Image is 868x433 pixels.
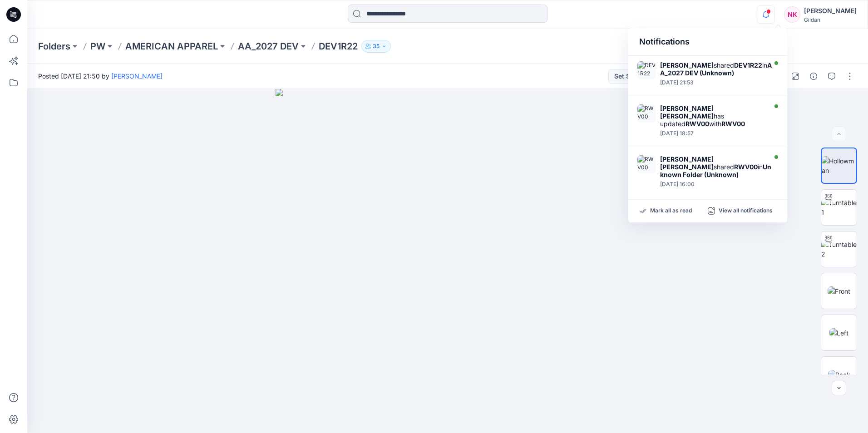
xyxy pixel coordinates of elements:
[38,71,163,81] span: Posted [DATE] 21:50 by
[660,61,772,77] strong: AA_2027 DEV (Unknown)
[637,104,656,123] img: RWV00
[90,40,105,53] a: PW
[660,79,773,86] div: Tuesday, August 26, 2025 21:53
[806,69,821,84] button: Details
[686,120,709,128] strong: RWV00
[784,6,800,23] div: NK
[319,40,358,53] p: DEV1R22
[637,155,656,173] img: RWV00
[111,72,163,80] a: [PERSON_NAME]
[804,5,857,16] div: [PERSON_NAME]
[660,181,773,187] div: Wednesday, August 06, 2025 16:00
[373,41,380,51] p: 35
[125,40,218,53] a: AMERICAN APPAREL
[238,40,299,53] a: AA_2027 DEV
[38,40,70,53] a: Folders
[804,16,857,23] div: Gildan
[660,155,714,171] strong: [PERSON_NAME] [PERSON_NAME]
[650,207,692,215] p: Mark all as read
[660,163,771,178] strong: Unknown Folder (Unknown)
[734,61,762,69] strong: DEV1R22
[821,240,857,259] img: Turntable 2
[660,61,714,69] strong: [PERSON_NAME]
[828,286,850,296] img: Front
[660,130,764,137] div: Friday, August 08, 2025 18:57
[719,207,773,215] p: View all notifications
[637,61,656,79] img: DEV1R22
[276,89,620,433] img: eyJhbGciOiJIUzI1NiIsImtpZCI6IjAiLCJzbHQiOiJzZXMiLCJ0eXAiOiJKV1QifQ.eyJkYXRhIjp7InR5cGUiOiJzdG9yYW...
[660,61,773,77] div: shared in
[660,104,714,120] strong: [PERSON_NAME] [PERSON_NAME]
[361,40,391,53] button: 35
[828,370,850,379] img: Back
[721,120,745,128] strong: RWV00
[734,163,758,171] strong: RWV00
[660,155,773,178] div: shared in
[829,328,848,338] img: Left
[822,156,856,175] img: Hollowman
[821,198,857,217] img: Turntable 1
[628,28,787,56] div: Notifications
[660,104,764,128] div: has updated with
